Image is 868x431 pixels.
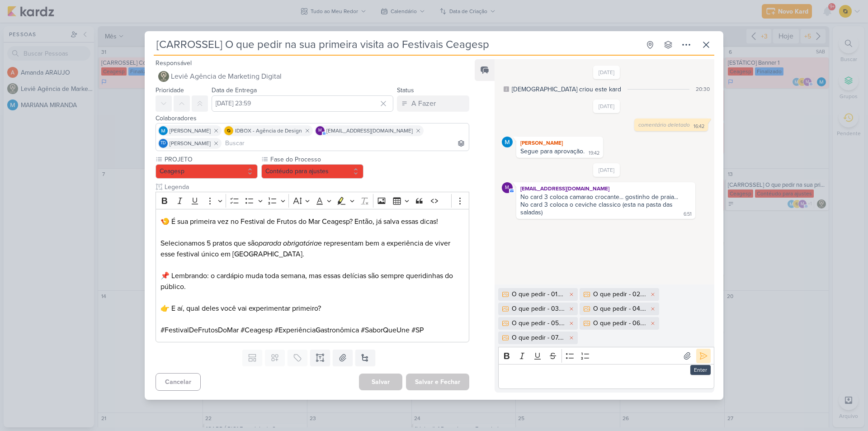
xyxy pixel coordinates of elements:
[269,155,363,164] label: Fase do Processo
[593,304,647,313] div: O que pedir - 04.png
[411,98,436,109] div: A Fazer
[589,150,599,157] div: 19:42
[235,127,302,135] span: IDBOX - Agência de Design
[690,365,711,375] div: Enter
[696,85,710,93] div: 20:30
[160,227,464,260] p: Selecionamos 5 pratos que são e representam bem a experiência de viver esse festival único em [GE...
[505,185,509,190] p: m
[316,126,325,135] div: mlegnaioli@gmail.com
[261,164,363,179] button: Contéudo para ajustes
[318,128,322,133] p: m
[171,71,282,82] span: Leviê Agência de Marketing Digital
[159,126,168,135] img: MARIANA MIRANDA
[502,137,513,147] img: MARIANA MIRANDA
[158,71,169,82] img: Leviê Agência de Marketing Digital
[160,216,464,227] p: 🍤 É sua primeira vez no Festival de Frutos do Mar Ceagesp? Então, já salva essas dicas!
[160,270,464,292] p: 📌 Lembrando: o cardápio muda toda semana, mas essas delícias são sempre queridinhas do público.
[223,138,467,149] input: Buscar
[512,289,566,299] div: O que pedir - 01.png
[518,184,693,193] div: [EMAIL_ADDRESS][DOMAIN_NAME]
[684,211,692,218] div: 6:51
[638,122,690,128] span: comentário deletado
[224,126,233,135] img: IDBOX - Agência de Design
[156,68,469,85] button: Leviê Agência de Marketing Digital
[512,318,566,328] div: O que pedir - 05.png
[156,373,201,391] button: Cancelar
[163,182,469,192] input: Texto sem título
[502,182,513,193] div: mlegnaioli@gmail.com
[160,141,166,146] p: Td
[518,138,601,147] div: [PERSON_NAME]
[160,325,464,336] p: #FestivalDeFrutosDoMar #Ceagesp #ExperiênciaGastronômica #SaborQueUne #SP
[326,127,413,135] span: [EMAIL_ADDRESS][DOMAIN_NAME]
[156,86,184,94] label: Prioridade
[520,201,675,216] div: No card 3 coloca o ceviche classico (esta na pasta das saladas)
[520,193,691,201] div: No card 3 coloca camarao crocante... gostinho de praia...
[520,147,585,155] div: Segue para aprovação.
[170,139,211,147] span: [PERSON_NAME]
[212,86,257,94] label: Data de Entrega
[159,139,168,148] div: Thais de carvalho
[154,37,640,53] input: Kard Sem Título
[156,164,258,179] button: Ceagesp
[212,95,393,112] input: Select a date
[512,85,621,94] div: [DEMOGRAPHIC_DATA] criou este kard
[593,318,647,328] div: O que pedir - 06.png
[593,289,647,299] div: O que pedir - 02.png
[498,347,714,365] div: Editor toolbar
[164,155,258,164] label: PROJETO
[160,303,464,314] p: 👉 E aí, qual deles você vai experimentar primeiro?
[259,239,318,248] i: parada obrigatória
[170,127,211,135] span: [PERSON_NAME]
[512,304,566,313] div: O que pedir - 03.png
[397,86,414,94] label: Status
[156,209,469,342] div: Editor editing area: main
[498,364,714,389] div: Editor editing area: main
[693,123,704,130] div: 16:42
[397,95,469,112] button: A Fazer
[156,114,469,123] div: Colaboradores
[156,192,469,209] div: Editor toolbar
[156,59,192,67] label: Responsável
[512,333,566,342] div: O que pedir - 07.png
